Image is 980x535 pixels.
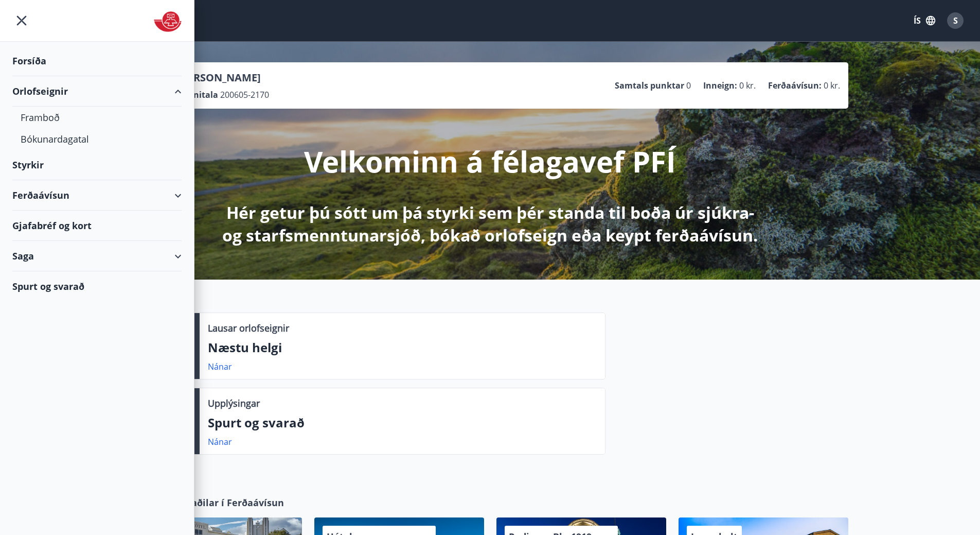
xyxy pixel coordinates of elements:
span: S [953,15,958,26]
div: Bókunardagatal [21,128,173,150]
p: Kennitala [177,89,218,100]
a: Nánar [208,361,232,372]
a: Nánar [208,436,232,447]
div: Framboð [21,107,173,128]
button: S [943,8,968,33]
p: Upplýsingar [208,396,260,410]
p: Lausar orlofseignir [208,321,289,335]
span: Samstarfsaðilar í Ferðaávísun [145,496,284,509]
p: [PERSON_NAME] [177,71,269,85]
p: Hér getur þú sótt um þá styrki sem þér standa til boða úr sjúkra- og starfsmenntunarsjóð, bókað o... [219,201,762,247]
p: Ferðaávísun : [768,80,822,91]
button: menu [12,11,31,30]
p: Spurt og svarað [208,414,597,432]
div: Spurt og svarað [12,271,182,301]
div: Styrkir [12,150,182,180]
p: Samtals punktar [615,80,684,91]
p: Inneign : [703,80,737,91]
div: Orlofseignir [12,76,182,107]
img: union_logo [154,11,182,32]
div: Forsíða [12,46,182,76]
p: Velkominn á félagavef PFÍ [304,142,676,181]
span: 0 [686,80,691,91]
span: 200605-2170 [220,89,269,100]
div: Ferðaávísun [12,180,182,211]
span: 0 kr. [824,80,840,91]
p: Næstu helgi [208,339,597,356]
span: 0 kr. [739,80,756,91]
div: Saga [12,241,182,271]
button: ÍS [908,11,941,30]
div: Gjafabréf og kort [12,211,182,241]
